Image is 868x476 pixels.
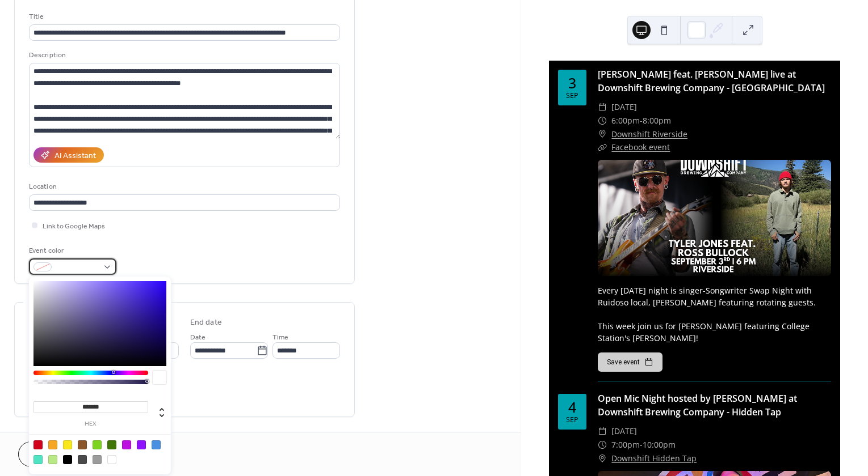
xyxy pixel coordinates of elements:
[29,49,338,61] div: Description
[107,455,116,464] div: #FFFFFF
[272,331,288,343] span: Time
[611,452,697,465] a: Downshift Hidden Tap
[566,92,578,100] div: Sep
[33,455,43,464] div: #50E3C2
[611,424,637,438] span: [DATE]
[33,147,104,163] button: AI Assistant
[190,331,206,343] span: Date
[78,440,87,449] div: #8B572A
[643,438,676,452] span: 10:00pm
[48,455,57,464] div: #B8E986
[611,114,640,127] span: 6:00pm
[29,245,114,257] div: Event color
[54,150,96,162] div: AI Assistant
[598,392,831,419] div: Open Mic Night hosted by [PERSON_NAME] at Downshift Brewing Company - Hidden Tap
[93,440,102,449] div: #7ED321
[48,440,57,449] div: #F5A623
[33,421,148,427] label: hex
[29,181,338,193] div: Location
[598,68,825,94] a: [PERSON_NAME] feat. [PERSON_NAME] live at Downshift Brewing Company - [GEOGRAPHIC_DATA]
[63,440,72,449] div: #F8E71C
[33,440,43,449] div: #D0021B
[566,416,578,424] div: Sep
[568,76,576,90] div: 3
[137,440,146,449] div: #9013FE
[643,114,671,127] span: 8:00pm
[107,440,116,449] div: #417505
[122,440,131,449] div: #BD10E0
[598,424,607,438] div: ​
[152,440,161,449] div: #4A90E2
[611,142,670,152] a: Facebook event
[640,438,643,452] span: -
[598,352,662,372] button: Save event
[611,127,687,141] a: Downshift Riverside
[598,127,607,141] div: ​
[598,452,607,465] div: ​
[43,220,105,232] span: Link to Google Maps
[63,455,72,464] div: #000000
[598,114,607,127] div: ​
[611,438,640,452] span: 7:00pm
[190,317,222,329] div: End date
[598,438,607,452] div: ​
[568,400,576,414] div: 4
[598,100,607,114] div: ​
[93,455,102,464] div: #9B9B9B
[78,455,87,464] div: #4A4A4A
[611,100,637,114] span: [DATE]
[640,114,643,127] span: -
[598,284,831,344] div: Every [DATE] night is singer-Songwriter Swap Night with Ruidoso local, [PERSON_NAME] featuring ro...
[18,441,88,467] button: Cancel
[598,141,607,154] div: ​
[29,11,338,23] div: Title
